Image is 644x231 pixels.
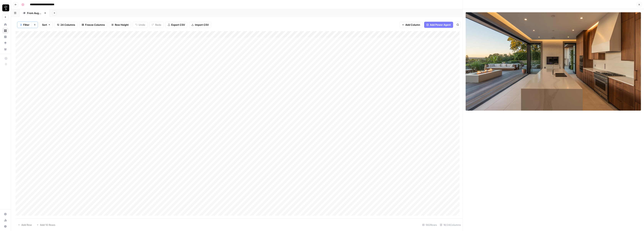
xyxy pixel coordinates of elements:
span: Add 10 Rows [40,223,55,227]
span: Filter [23,23,29,27]
button: Redo [149,22,164,28]
span: Redo [155,23,161,27]
button: Freeze Columns [79,22,107,28]
button: Row Height [109,22,131,28]
span: Export CSV [171,23,185,27]
button: Sort [40,22,53,28]
span: Import CSV [195,23,209,27]
button: Add Row [16,222,34,228]
button: 3Filter [17,22,32,28]
button: 24 Columns [55,22,78,28]
button: Workspace: LP Production Workloads [2,3,8,13]
button: Add Power Agent [424,22,453,28]
button: Add 10 Rows [34,222,58,228]
span: Undo [139,23,145,27]
div: 16/24 Columns [438,222,462,228]
span: Add Row [21,223,32,227]
button: Import CSV [189,22,211,28]
button: Export CSV [165,22,187,28]
span: Add Column [405,23,420,27]
img: LP Production Workloads Logo [2,4,9,11]
button: Help + Support [2,223,8,229]
span: Add Power Agent [430,23,451,27]
button: Undo [133,22,148,28]
button: Add Column [399,22,423,28]
a: Your Data [2,46,8,52]
a: Usage [2,217,8,223]
div: 562 Rows [421,222,438,228]
img: Row/Cell [466,12,641,111]
span: 3 [20,23,22,26]
span: Freeze Columns [85,23,105,27]
span: Sort [42,23,47,27]
a: Settings [2,211,8,217]
span: 24 Columns [60,23,75,27]
a: Home [2,22,8,28]
div: 3 [20,23,22,26]
div: From [DATE] [27,11,42,15]
a: Insights [2,34,8,40]
a: Opportunities [2,40,8,46]
a: From [DATE] [20,9,50,17]
a: Browse [2,28,8,34]
span: Row Height [115,23,129,27]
